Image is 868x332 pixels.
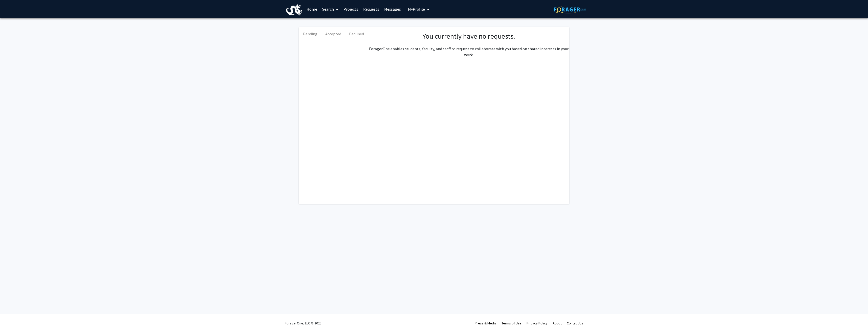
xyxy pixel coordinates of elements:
[567,321,583,325] a: Contact Us
[527,321,548,325] a: Privacy Policy
[408,7,425,12] span: My Profile
[502,321,522,325] a: Terms of Use
[322,27,345,41] button: Accepted
[320,0,341,18] a: Search
[341,0,361,18] a: Projects
[368,46,569,58] p: ForagerOne enables students, faculty, and staff to request to collaborate with you based on share...
[554,6,586,13] img: ForagerOne Logo
[373,32,564,41] h1: You currently have no requests.
[286,4,302,15] img: Drexel University Logo
[304,0,320,18] a: Home
[299,27,322,41] button: Pending
[847,309,864,328] iframe: Chat
[345,27,368,41] button: Declined
[553,321,562,325] a: About
[361,0,382,18] a: Requests
[285,314,321,332] div: ForagerOne, LLC © 2025
[382,0,403,18] a: Messages
[475,321,496,325] a: Press & Media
